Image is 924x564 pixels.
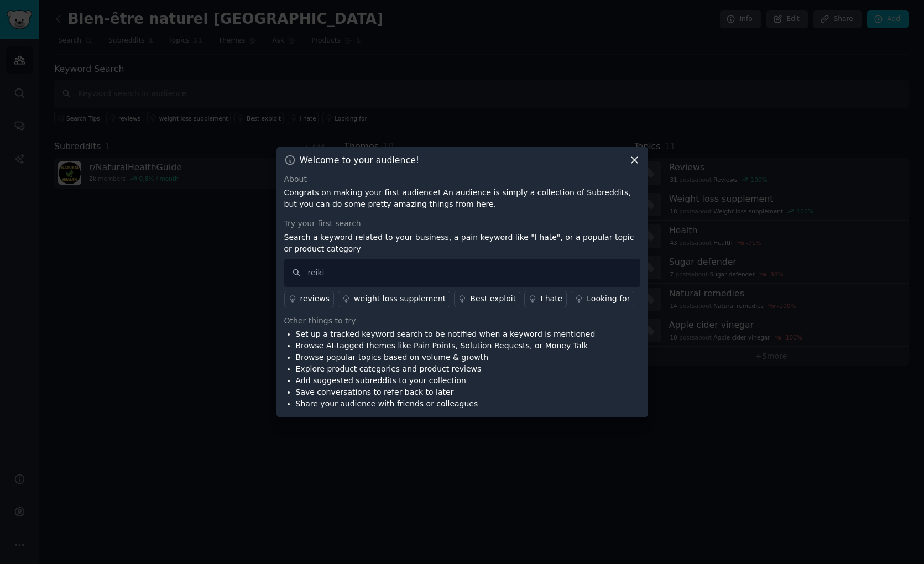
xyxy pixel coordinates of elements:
[300,293,330,305] div: reviews
[284,232,640,255] p: Search a keyword related to your business, a pain keyword like "I hate", or a popular topic or pr...
[300,154,420,166] h3: Welcome to your audience!
[587,293,630,305] div: Looking for
[296,328,596,340] li: Set up a tracked keyword search to be notified when a keyword is mentioned
[454,291,520,307] a: Best exploit
[284,291,335,307] a: reviews
[571,291,634,307] a: Looking for
[296,375,596,387] li: Add suggested subreddits to your collection
[296,363,596,375] li: Explore product categories and product reviews
[296,352,596,363] li: Browse popular topics based on volume & growth
[540,293,562,305] div: I hate
[354,293,446,305] div: weight loss supplement
[470,293,516,305] div: Best exploit
[524,291,567,307] a: I hate
[284,315,640,327] div: Other things to try
[296,398,596,410] li: Share your audience with friends or colleagues
[284,187,640,210] p: Congrats on making your first audience! An audience is simply a collection of Subreddits, but you...
[296,340,596,352] li: Browse AI-tagged themes like Pain Points, Solution Requests, or Money Talk
[284,218,640,229] div: Try your first search
[296,387,596,398] li: Save conversations to refer back to later
[284,174,640,185] div: About
[284,259,640,287] input: Keyword search in audience
[338,291,450,307] a: weight loss supplement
